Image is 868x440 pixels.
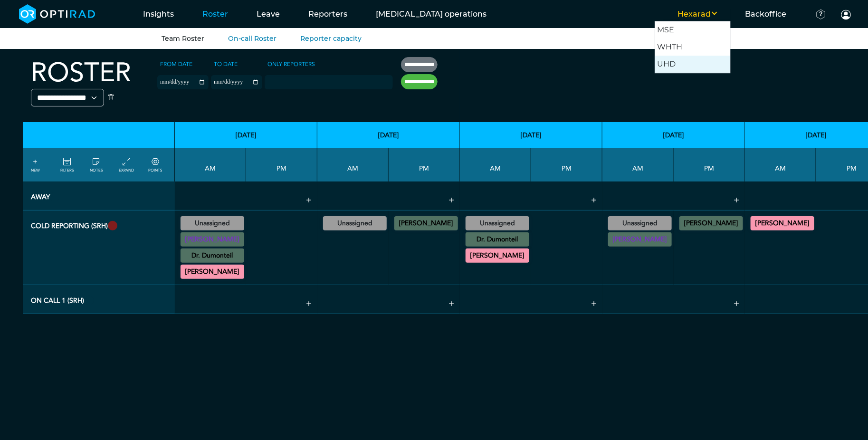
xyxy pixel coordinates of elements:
div: No specified Site 09:00 - 13:00 [466,232,529,247]
summary: Unassigned [610,218,670,229]
summary: Unassigned [324,218,385,229]
div: No specified Site 09:00 - 12:00 [608,232,672,247]
div: General MRI 03:59 - 21:59 [608,216,672,230]
th: PM [531,148,602,182]
a: show/hide notes [90,156,103,173]
a: Team Roster [162,34,204,43]
div: General MRI 03:59 - 21:59 [323,216,387,230]
summary: [PERSON_NAME] [467,250,528,261]
summary: [PERSON_NAME] [681,218,742,229]
button: UHD [655,56,730,73]
h2: Roster [31,57,131,89]
summary: Unassigned [467,218,528,229]
th: [DATE] [460,122,602,148]
div: MRI Vascular/General MRI 10:00 - 13:00 [466,249,529,263]
button: Hexarad [663,9,731,20]
th: [DATE] [317,122,460,148]
a: Reporter capacity [300,34,362,43]
div: MRI Vascular/General MRI 10:00 - 13:00 [181,265,244,279]
th: On Call 1 (SRH) [23,285,175,314]
summary: Dr. Dumonteil [467,234,528,245]
th: Cold Reporting (SRH) [23,210,175,285]
a: FILTERS [60,156,74,173]
th: PM [674,148,745,182]
th: PM [246,148,317,182]
th: AM [602,148,674,182]
a: collapse/expand expected points [148,156,162,173]
th: AM [175,148,246,182]
th: AM [317,148,389,182]
label: To date [211,57,240,71]
th: AM [745,148,816,182]
summary: [PERSON_NAME] [182,234,243,245]
div: No specified Site 09:00 - 12:00 [181,232,244,247]
summary: [PERSON_NAME] [752,218,813,229]
button: WHTH [655,38,730,56]
summary: Dr. Dumonteil [182,250,243,261]
th: AM [460,148,531,182]
summary: [PERSON_NAME] [396,218,457,229]
button: MSE [655,21,730,38]
a: On-call Roster [228,34,277,43]
div: General MRI 03:59 - 21:59 [466,216,529,230]
label: Only Reporters [265,57,318,71]
a: collapse/expand entries [119,156,134,173]
input: null [266,77,313,85]
div: No specified Site 09:00 - 13:00 [181,249,244,263]
summary: [PERSON_NAME] [182,266,243,277]
img: brand-opti-rad-logos-blue-and-white-d2f68631ba2948856bd03f2d395fb146ddc8fb01b4b6e9315ea85fa773367... [19,4,95,24]
summary: [PERSON_NAME] [610,234,670,245]
th: [DATE] [175,122,317,148]
label: From date [157,57,195,71]
ul: Hexarad [655,21,731,73]
div: On Site 13:00 - 17:00 [679,216,743,230]
th: PM [389,148,460,182]
div: On Site 13:00 - 17:00 [394,216,458,230]
th: [DATE] [602,122,745,148]
summary: Unassigned [182,218,243,229]
div: General MRI 03:59 - 21:59 [181,216,244,230]
a: NEW [31,156,40,173]
th: Away [23,182,175,210]
div: MRI Vascular/General MRI 10:00 - 13:00 [751,216,814,230]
